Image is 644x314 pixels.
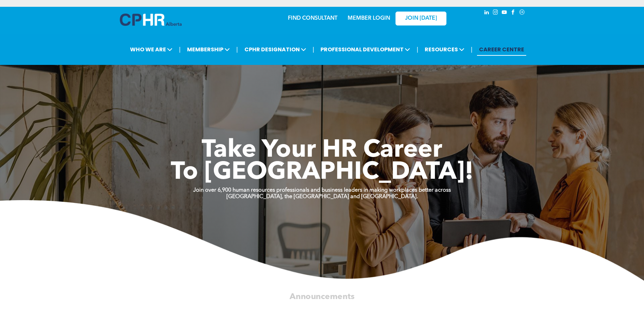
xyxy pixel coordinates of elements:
strong: Join over 6,900 human resources professionals and business leaders in making workplaces better ac... [193,188,451,193]
a: instagram [492,8,499,18]
span: WHO WE ARE [128,43,174,56]
li: | [236,42,238,56]
a: CAREER CENTRE [477,43,526,56]
img: A blue and white logo for cp alberta [120,14,182,26]
li: | [471,42,473,56]
a: MEMBER LOGIN [348,16,390,21]
li: | [417,42,418,56]
span: CPHR DESIGNATION [242,43,308,56]
a: JOIN [DATE] [395,12,446,25]
span: JOIN [DATE] [405,15,437,22]
a: facebook [510,8,517,18]
span: PROFESSIONAL DEVELOPMENT [318,43,412,56]
span: RESOURCES [423,43,466,56]
span: Take Your HR Career [202,138,442,163]
span: Announcements [290,293,354,301]
span: To [GEOGRAPHIC_DATA]! [171,160,474,185]
a: Social network [518,8,526,18]
a: FIND CONSULTANT [288,16,337,21]
li: | [179,42,181,56]
li: | [313,42,314,56]
a: youtube [501,8,508,18]
span: MEMBERSHIP [185,43,232,56]
strong: [GEOGRAPHIC_DATA], the [GEOGRAPHIC_DATA] and [GEOGRAPHIC_DATA]. [226,194,418,199]
a: linkedin [483,8,491,18]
